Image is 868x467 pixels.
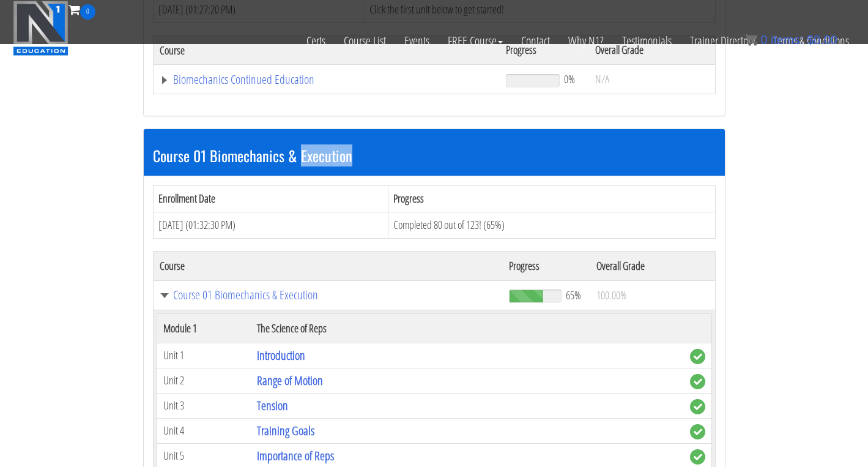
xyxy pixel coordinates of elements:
[559,20,613,62] a: Why N1?
[566,288,581,302] span: 65%
[69,1,95,18] a: 0
[257,397,288,414] a: Tension
[690,349,705,364] span: complete
[439,20,512,62] a: FREE Course
[745,33,837,47] a: 0 items: $0.00
[690,374,705,389] span: complete
[764,20,858,62] a: Terms & Conditions
[157,313,251,343] th: Module 1
[589,65,715,94] td: N/A
[157,393,251,418] td: Unit 3
[564,72,575,86] span: 0%
[771,33,803,47] span: items:
[512,20,559,62] a: Contact
[503,251,590,280] th: Progress
[153,148,716,163] h3: Course 01 Biomechanics & Execution
[153,186,388,212] th: Enrollment Date
[153,251,503,280] th: Course
[80,4,95,20] span: 0
[613,20,681,62] a: Testimonials
[335,20,395,62] a: Course List
[251,313,683,343] th: The Science of Reps
[153,212,388,238] td: [DATE] (01:32:30 PM)
[590,280,715,310] td: 100.00%
[690,449,705,465] span: complete
[807,33,837,47] bdi: 0.00
[257,422,314,439] a: Training Goals
[160,73,494,86] a: Biomechanics Continued Education
[297,20,335,62] a: Certs
[257,347,305,364] a: Introduction
[157,343,251,368] td: Unit 1
[395,20,439,62] a: Events
[257,447,334,464] a: Importance of Reps
[388,186,715,212] th: Progress
[590,251,715,280] th: Overall Grade
[807,33,814,47] span: $
[690,399,705,414] span: complete
[760,33,767,47] span: 0
[157,368,251,393] td: Unit 2
[13,1,69,56] img: n1-education
[160,289,497,301] a: Course 01 Biomechanics & Execution
[690,424,705,439] span: complete
[681,20,764,62] a: Trainer Directory
[745,34,757,46] img: icon11.png
[388,212,715,238] td: Completed 80 out of 123! (65%)
[257,372,323,389] a: Range of Motion
[157,418,251,443] td: Unit 4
